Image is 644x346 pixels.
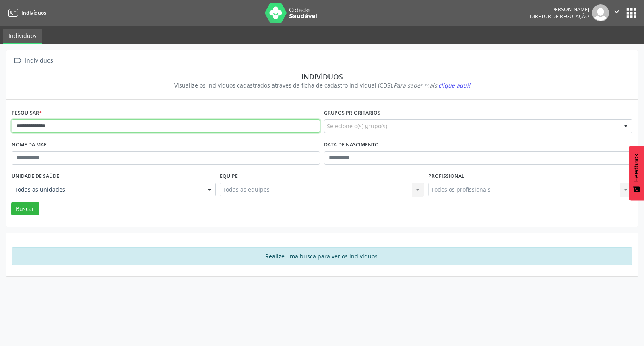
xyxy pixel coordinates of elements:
[592,4,609,21] img: img
[324,107,380,119] label: Grupos prioritários
[633,154,640,182] span: Feedback
[530,6,589,13] div: [PERSON_NAME]
[11,202,39,216] button: Buscar
[394,81,470,89] i: Para saber mais,
[23,55,54,67] div: Indivíduos
[428,170,464,183] label: Profissional
[12,170,59,183] label: Unidade de saúde
[530,13,589,20] span: Diretor de regulação
[3,29,42,44] a: Indivíduos
[12,107,42,119] label: Pesquisar
[12,247,632,265] div: Realize uma busca para ver os indivíduos.
[624,6,638,20] button: apps
[17,81,627,90] div: Visualize os indivíduos cadastrados através da ficha de cadastro individual (CDS).
[612,7,621,16] i: 
[438,81,470,89] span: clique aqui!
[12,55,23,67] i: 
[17,72,627,81] div: Indivíduos
[629,146,644,200] button: Feedback - Mostrar pesquisa
[327,122,387,130] span: Selecione o(s) grupo(s)
[14,186,199,194] span: Todas as unidades
[609,4,624,21] button: 
[21,9,46,16] span: Indivíduos
[12,139,47,151] label: Nome da mãe
[324,139,379,151] label: Data de nascimento
[220,170,238,183] label: Equipe
[6,6,46,19] a: Indivíduos
[12,55,54,67] a:  Indivíduos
